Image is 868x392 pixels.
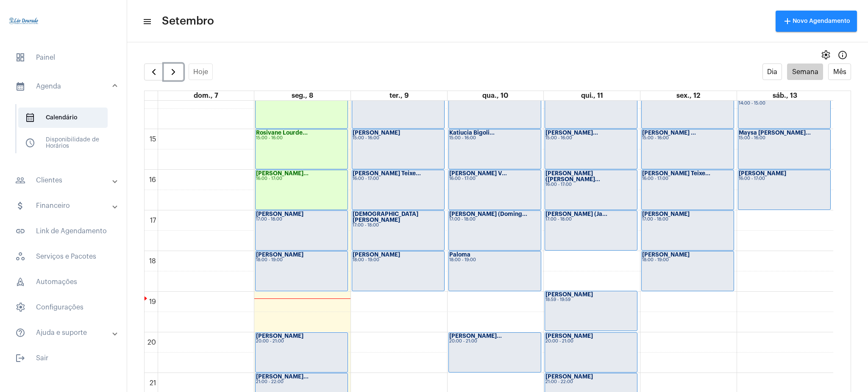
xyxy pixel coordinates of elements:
div: 17:00 - 18:00 [353,223,444,228]
div: 16:00 - 17:00 [739,177,830,181]
strong: [PERSON_NAME] Teixe... [353,171,421,176]
div: 17 [148,217,158,224]
strong: Maysa [PERSON_NAME]... [739,130,811,135]
div: sidenav iconAgenda [5,100,127,165]
div: 19 [147,298,158,306]
mat-icon: sidenav icon [142,17,151,27]
button: settings [817,47,834,63]
mat-icon: sidenav icon [15,175,25,185]
button: Mês [828,63,851,80]
strong: [PERSON_NAME] [353,130,400,135]
span: Automações [8,272,118,292]
div: 16:00 - 17:00 [642,177,733,181]
mat-icon: sidenav icon [15,226,25,236]
a: 11 de setembro de 2025 [579,91,605,100]
div: 18:00 - 19:00 [449,258,540,262]
strong: [PERSON_NAME] [642,211,690,217]
div: 17:00 - 18:00 [256,217,347,222]
div: 15:00 - 16:00 [642,136,733,141]
div: 20:00 - 21:00 [545,339,637,344]
strong: [PERSON_NAME] (Ja... [545,211,607,217]
div: 14:00 - 15:00 [739,101,830,106]
strong: [PERSON_NAME] [545,333,593,339]
button: Novo Agendamento [776,11,857,32]
strong: [PERSON_NAME]... [449,333,502,339]
button: Hoje [189,63,213,80]
strong: [PERSON_NAME] (Doming... [449,211,527,217]
span: Disponibilidade de Horários [18,133,108,153]
button: Dia [762,63,782,80]
span: Configurações [8,297,118,317]
div: 15:00 - 16:00 [353,136,444,141]
div: 17:00 - 18:00 [449,217,540,222]
mat-icon: Info [837,50,848,60]
div: 15:00 - 16:00 [256,136,347,141]
mat-panel-title: Clientes [15,175,113,185]
strong: [PERSON_NAME] [545,374,593,379]
strong: [PERSON_NAME] Teixe... [642,171,710,176]
mat-expansion-panel-header: sidenav iconAjuda e suporte [5,323,127,343]
mat-icon: sidenav icon [15,353,25,363]
span: Serviços e Pacotes [8,246,118,267]
strong: [PERSON_NAME] [256,211,303,217]
mat-icon: sidenav icon [15,81,25,91]
strong: [PERSON_NAME] [256,252,303,257]
span: Link de Agendamento [8,221,118,241]
mat-icon: add [782,16,793,26]
span: Novo Agendamento [782,18,850,24]
mat-icon: sidenav icon [15,328,25,338]
div: 16:00 - 17:00 [353,177,444,181]
mat-icon: sidenav icon [15,201,25,211]
div: 16 [147,176,158,184]
button: Semana [787,63,823,80]
span: Setembro [162,14,214,28]
strong: [DEMOGRAPHIC_DATA][PERSON_NAME] [353,211,418,223]
strong: [PERSON_NAME] ([PERSON_NAME]... [545,171,600,182]
div: 15:00 - 16:00 [449,136,540,141]
strong: [PERSON_NAME]... [256,171,309,176]
mat-panel-title: Ajuda e suporte [15,328,113,338]
div: 21 [148,379,158,387]
strong: Rosivane Lourde... [256,130,308,135]
button: Semana Anterior [144,63,164,80]
span: sidenav icon [15,277,25,287]
mat-expansion-panel-header: sidenav iconClientes [5,170,127,190]
a: 8 de setembro de 2025 [290,91,315,100]
span: sidenav icon [15,251,25,262]
div: 16:00 - 17:00 [545,182,637,187]
strong: [PERSON_NAME] ... [642,130,696,135]
a: 13 de setembro de 2025 [771,91,799,100]
a: 10 de setembro de 2025 [481,91,510,100]
div: 18:00 - 19:00 [353,258,444,262]
div: 15:00 - 16:00 [545,136,637,141]
strong: [PERSON_NAME]... [545,130,598,135]
button: Info [834,47,851,63]
span: sidenav icon [25,113,35,123]
div: 16:00 - 17:00 [449,177,540,181]
div: 15:00 - 16:00 [739,136,830,141]
span: sidenav icon [15,52,25,63]
span: Painel [8,47,118,68]
img: 4c910ca3-f26c-c648-53c7-1a2041c6e520.jpg [7,4,41,38]
div: 17:00 - 18:00 [545,217,637,222]
a: 9 de setembro de 2025 [388,91,410,100]
div: 20 [146,339,158,346]
div: 15 [148,135,158,143]
span: Sair [8,348,118,368]
strong: [PERSON_NAME] V... [449,171,507,176]
div: 18:59 - 19:59 [545,298,637,302]
div: 17:00 - 18:00 [642,217,733,222]
strong: Paloma [449,252,470,257]
mat-panel-title: Agenda [15,81,113,91]
div: 18:00 - 19:00 [642,258,733,262]
div: 16:00 - 17:00 [256,177,347,181]
button: Próximo Semana [164,63,184,80]
div: 20:00 - 21:00 [449,339,540,344]
strong: [PERSON_NAME] [353,252,400,257]
span: Calendário [18,108,108,128]
span: sidenav icon [15,302,25,312]
div: 21:00 - 22:00 [545,380,637,384]
mat-expansion-panel-header: sidenav iconFinanceiro [5,196,127,216]
span: sidenav icon [25,138,35,148]
div: 20:00 - 21:00 [256,339,347,344]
